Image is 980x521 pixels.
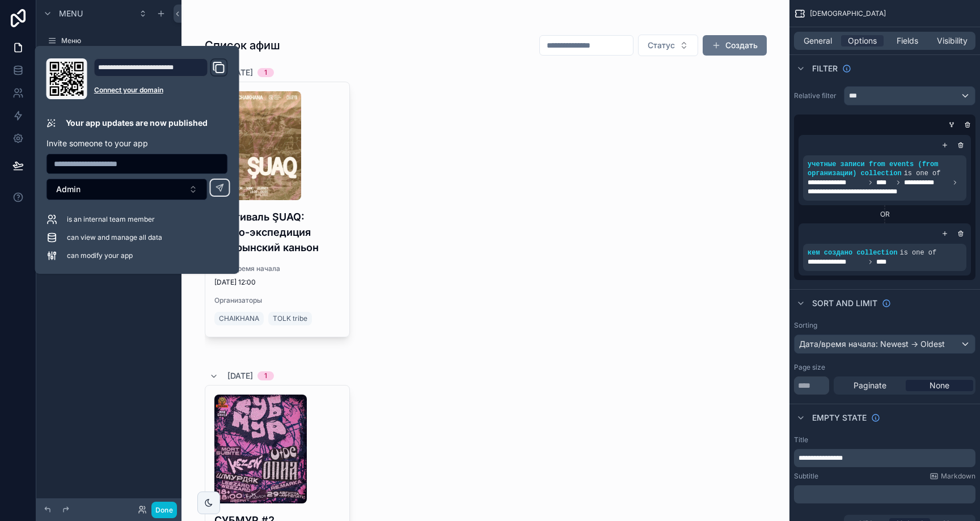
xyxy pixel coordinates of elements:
span: Paginate [854,380,886,391]
label: Relative filter [794,91,839,100]
span: General [804,35,832,46]
span: [DEMOGRAPHIC_DATA] [810,9,886,18]
span: кем создано collection [808,249,897,257]
span: Empty state [812,412,867,423]
span: can view and manage all data [67,233,162,242]
p: Invite someone to your app [47,138,228,149]
span: None [930,380,949,391]
span: Admin [56,184,81,195]
span: is one of [904,170,941,177]
label: Title [794,435,808,444]
a: Connect your domain [94,86,228,95]
a: Меню [43,32,175,50]
span: is one of [899,249,936,257]
label: Page size [794,363,825,372]
div: scrollable content [794,449,975,467]
span: Filter [812,63,838,74]
a: Markdown [930,472,975,481]
button: Done [151,502,177,518]
label: Sorting [794,321,817,330]
div: scrollable content [794,485,975,503]
span: Menu [59,8,83,19]
label: Subtitle [794,472,818,481]
span: Markdown [941,472,975,481]
div: OR [799,210,971,219]
button: Select Button [47,179,208,200]
span: is an internal team member [67,215,155,224]
p: Your app updates are now published [66,117,208,129]
span: Visibility [937,35,968,46]
div: Domain and Custom Link [94,58,228,99]
span: can modify your app [67,251,133,260]
div: Дата/время начала: Newest -> Oldest [795,335,975,353]
button: Дата/время начала: Newest -> Oldest [794,334,975,354]
span: учетные записи from events (from организации) collection [808,160,938,177]
label: Меню [61,36,172,45]
span: Options [848,35,877,46]
span: Fields [897,35,918,46]
span: Sort And Limit [812,298,877,309]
